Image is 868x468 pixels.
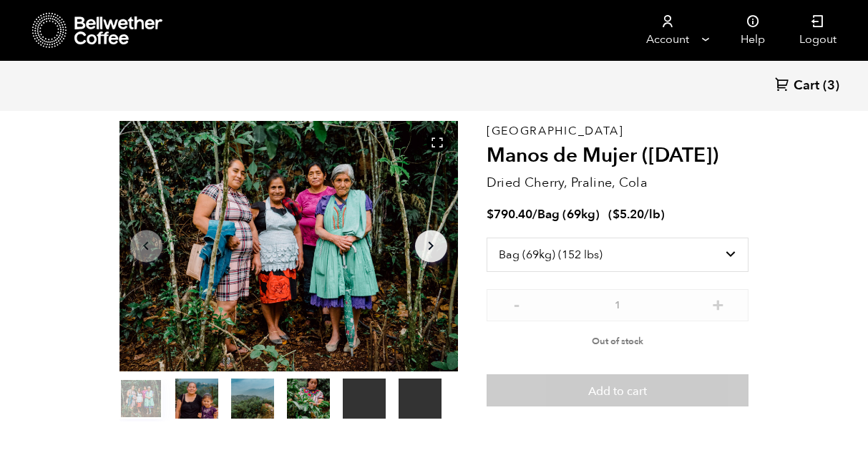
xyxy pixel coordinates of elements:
[487,144,749,168] h2: Manos de Mujer ([DATE])
[537,206,600,223] span: Bag (69kg)
[608,206,665,223] span: ( )
[487,173,749,192] p: Dried Cherry, Praline, Cola
[794,77,819,94] span: Cart
[508,296,526,311] button: -
[775,77,839,96] a: Cart (3)
[823,77,839,94] span: (3)
[613,206,644,223] bdi: 5.20
[343,379,386,419] video: Your browser does not support the video tag.
[532,206,537,223] span: /
[592,335,643,348] span: Out of stock
[487,374,749,407] button: Add to cart
[613,206,620,223] span: $
[487,206,532,223] bdi: 790.40
[487,206,494,223] span: $
[709,296,727,311] button: +
[644,206,660,223] span: /lb
[399,379,442,419] video: Your browser does not support the video tag.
